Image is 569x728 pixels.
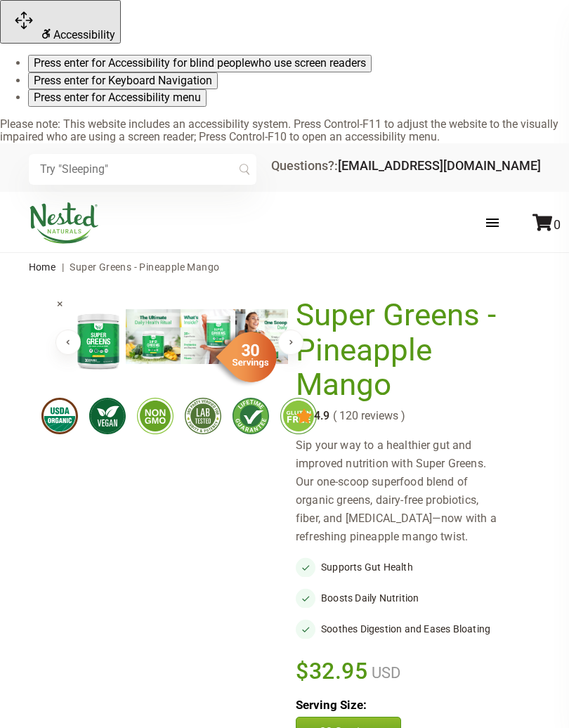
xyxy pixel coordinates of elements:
[296,588,513,608] li: Boosts Daily Nutrition
[28,89,207,106] button: Press enter for Accessibility menu
[57,297,63,311] span: ×
[29,202,99,244] img: Nested Naturals
[280,398,317,434] img: glutenfree
[207,327,277,387] img: sg-servings-30.png
[532,217,561,232] a: 0
[28,55,372,72] button: Press enter for Accessibility for blind peoplewho use screen readers
[89,398,126,434] img: vegan
[278,330,303,355] button: Next
[338,158,541,173] a: [EMAIL_ADDRESS][DOMAIN_NAME]
[185,398,221,434] img: thirdpartytested
[29,253,541,281] nav: breadcrumbs
[181,309,235,364] img: Super Greens - Pineapple Mango
[41,398,78,434] img: usdaorganic
[271,160,541,172] div: Questions?:
[296,656,368,687] span: $32.95
[296,619,513,639] li: Soothes Digestion and Eases Bloating
[137,398,174,434] img: gmofree
[250,56,366,70] span: who use screen readers
[296,557,513,577] li: Supports Gut Health
[29,154,256,185] input: Try "Sleeping"
[296,436,513,546] div: Sip your way to a healthier gut and improved nutrition with Super Greens. Our one-scoop superfood...
[329,410,405,422] span: ( 120 reviews )
[296,298,506,403] h1: Super Greens - Pineapple Mango
[554,217,561,232] span: 0
[233,398,269,434] img: lifetimeguarantee
[296,408,313,425] img: star.svg
[55,330,81,355] button: Previous
[235,309,290,364] img: Super Greens - Pineapple Mango
[313,410,329,422] span: 4.9
[71,309,126,372] img: Super Greens - Pineapple Mango
[53,28,115,41] span: Accessibility
[29,261,56,273] a: Home
[70,261,219,273] span: Super Greens - Pineapple Mango
[58,261,67,273] span: |
[126,309,181,364] img: Super Greens - Pineapple Mango
[368,664,400,682] span: USD
[28,72,218,89] button: Press enter for Keyboard Navigation
[296,698,367,712] b: Serving Size:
